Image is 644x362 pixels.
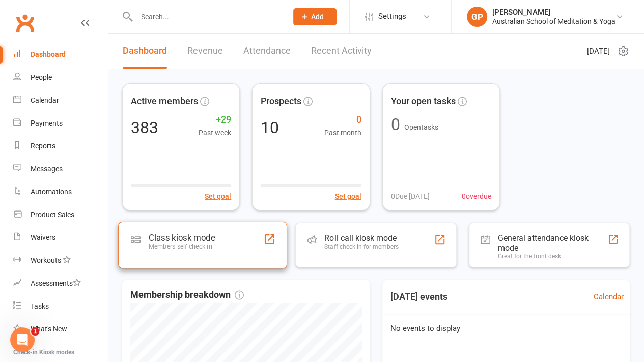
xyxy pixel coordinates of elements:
[133,10,280,24] input: Search...
[123,34,167,69] a: Dashboard
[149,243,215,251] div: Members self check-in
[462,191,491,202] span: 0 overdue
[404,123,438,131] span: Open tasks
[13,66,107,89] a: People
[311,13,324,21] span: Add
[492,17,615,26] div: Australian School of Meditation & Yoga
[13,272,107,295] a: Assessments
[31,327,39,336] span: 1
[261,119,279,136] div: 10
[391,116,400,133] div: 0
[31,302,49,310] div: Tasks
[13,135,107,158] a: Reports
[293,8,337,25] button: Add
[31,73,52,81] div: People
[13,158,107,180] a: Messages
[324,112,361,127] span: 0
[31,119,63,127] div: Payments
[13,89,107,112] a: Calendar
[324,127,361,138] span: Past month
[587,45,610,57] span: [DATE]
[199,127,231,138] span: Past week
[149,233,215,243] div: Class kiosk mode
[13,180,107,203] a: Automations
[31,325,67,333] div: What's New
[31,279,81,287] div: Assessments
[382,288,456,306] h3: [DATE] events
[13,112,107,135] a: Payments
[324,233,398,243] div: Roll call kiosk mode
[261,94,301,109] span: Prospects
[31,233,55,242] div: Waivers
[131,94,198,109] span: Active members
[12,10,38,36] a: Clubworx
[324,243,398,250] div: Staff check-in for members
[31,210,74,219] div: Product Sales
[243,34,291,69] a: Attendance
[467,7,487,27] div: GP
[31,188,72,196] div: Automations
[205,191,231,202] button: Set goal
[498,253,607,260] div: Great for the front desk
[31,142,55,150] div: Reports
[378,314,634,343] div: No events to display
[378,5,406,28] span: Settings
[391,191,430,202] span: 0 Due [DATE]
[13,295,107,318] a: Tasks
[131,119,158,136] div: 383
[31,256,61,264] div: Workouts
[335,191,361,202] button: Set goal
[187,34,223,69] a: Revenue
[199,112,231,127] span: +29
[31,50,66,58] div: Dashboard
[130,288,244,303] span: Membership breakdown
[13,203,107,226] a: Product Sales
[498,233,607,253] div: General attendance kiosk mode
[311,34,372,69] a: Recent Activity
[492,8,615,17] div: [PERSON_NAME]
[391,94,456,109] span: Your open tasks
[13,249,107,272] a: Workouts
[13,318,107,341] a: What's New
[594,291,624,303] a: Calendar
[10,327,35,352] iframe: Intercom live chat
[31,96,59,104] div: Calendar
[31,165,63,173] div: Messages
[13,43,107,66] a: Dashboard
[13,226,107,249] a: Waivers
